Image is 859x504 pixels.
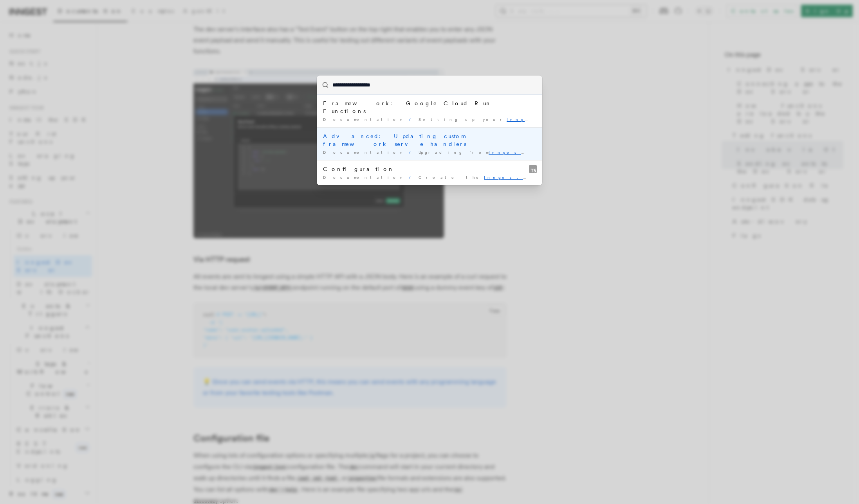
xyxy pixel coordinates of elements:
span: / [409,150,415,155]
mark: Inngest [484,175,532,180]
span: Create the Client [419,175,561,180]
span: Documentation [323,175,406,180]
span: / [409,117,415,122]
mark: Inngest [507,117,546,122]
mark: Inngest [489,150,531,155]
span: Upgrading from SDK v2 to v3 [419,150,606,155]
span: Setting up your app [419,117,558,122]
div: Configuration [323,165,536,173]
span: / [409,175,415,180]
div: Advanced: Updating custom framework serve handlers [323,132,536,148]
span: Documentation [323,150,406,155]
span: Documentation [323,117,406,122]
div: Framework: Google Cloud Run Functions [323,99,536,115]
